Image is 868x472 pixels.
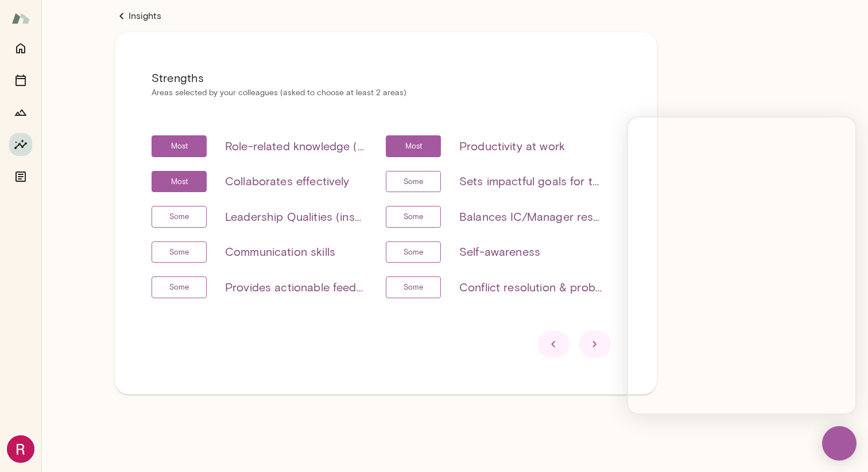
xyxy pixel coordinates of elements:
[115,9,657,23] a: Insights
[397,176,429,188] span: Some
[225,137,367,155] h6: Role-related knowledge (know-how, skills, etc)
[163,211,195,223] span: Some
[225,208,367,226] h6: Leadership Qualities (inspirational, visionary & strategic, empowerment & delegation, resilience)
[397,247,429,258] span: Some
[163,247,195,258] span: Some
[152,87,620,99] p: Areas selected by your colleagues (asked to choose at least 2 areas)
[459,172,602,190] h6: Sets impactful goals for themselves and/or their team
[165,141,194,152] span: Most
[459,208,602,226] h6: Balances IC/Manager responsibilities (if applicable)
[225,172,350,190] h6: Collaborates effectively
[7,435,34,463] img: Rush Patel
[459,278,602,297] h6: Conflict resolution & problem solving
[9,37,32,60] button: Home
[163,282,195,293] span: Some
[9,165,32,188] button: Documents
[397,282,429,293] span: Some
[459,243,540,261] h6: Self-awareness
[397,211,429,223] span: Some
[165,176,194,188] span: Most
[225,278,367,297] h6: Provides actionable feedback
[11,7,30,29] img: Mento
[9,133,32,156] button: Insights
[152,69,620,87] h6: Strengths
[399,141,428,152] span: Most
[225,243,335,261] h6: Communication skills
[9,101,32,124] button: Growth Plan
[459,137,565,155] h6: Productivity at work
[9,69,32,92] button: Sessions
